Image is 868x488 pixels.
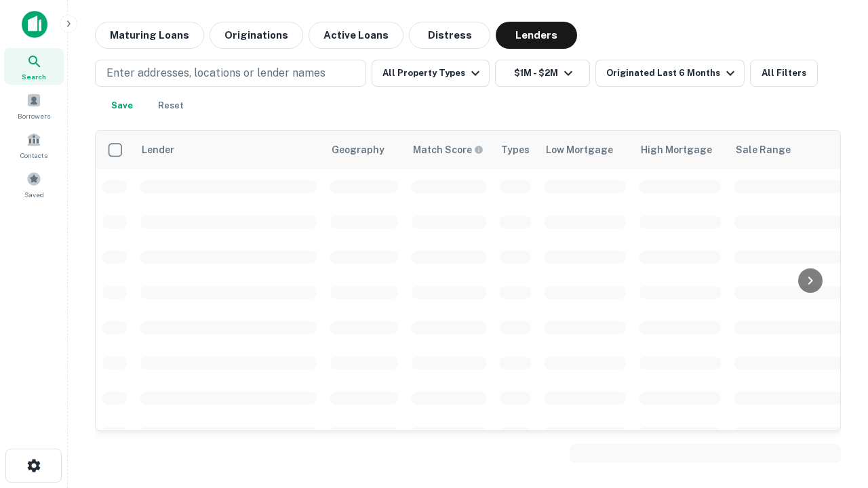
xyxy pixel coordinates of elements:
button: Originated Last 6 Months [595,60,745,87]
img: capitalize-icon.png [22,11,47,38]
button: Save your search to get updates of matches that match your search criteria. [100,92,144,119]
th: Geography [323,131,405,169]
div: Geography [332,142,384,158]
button: Originations [210,22,303,49]
div: Sale Range [736,142,791,158]
button: Lenders [496,22,577,49]
th: High Mortgage [633,131,728,169]
th: Capitalize uses an advanced AI algorithm to match your search with the best lender. The match sco... [405,131,493,169]
button: Enter addresses, locations or lender names [95,60,366,87]
button: All Property Types [372,60,490,87]
th: Lender [134,131,323,169]
div: Capitalize uses an advanced AI algorithm to match your search with the best lender. The match sco... [413,142,484,157]
h6: Match Score [413,142,481,157]
div: Types [501,142,530,158]
span: Search [22,71,46,82]
span: Borrowers [18,110,50,121]
div: Low Mortgage [546,142,613,158]
th: Low Mortgage [538,131,633,169]
button: All Filters [750,60,818,87]
p: Enter addresses, locations or lender names [106,65,325,81]
a: Saved [4,166,64,203]
div: Lender [142,142,174,158]
button: Reset [149,92,193,119]
button: Distress [409,22,490,49]
span: Contacts [20,150,47,161]
a: Borrowers [4,87,64,124]
button: Maturing Loans [95,22,204,49]
button: $1M - $2M [495,60,590,87]
th: Sale Range [728,131,850,169]
a: Search [4,48,64,85]
iframe: Chat Widget [800,336,868,401]
div: High Mortgage [641,142,712,158]
div: Originated Last 6 Months [606,65,738,81]
a: Contacts [4,127,64,163]
th: Types [493,131,538,169]
span: Saved [24,189,44,200]
button: Active Loans [309,22,403,49]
